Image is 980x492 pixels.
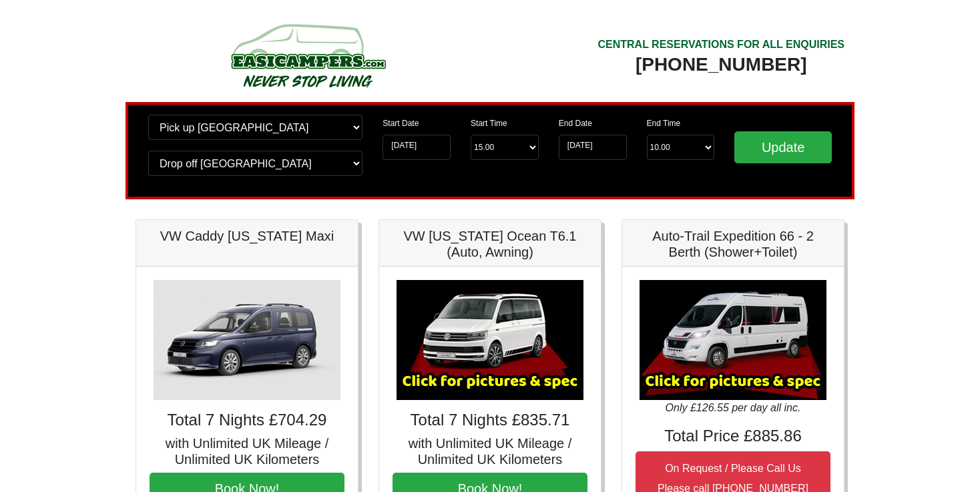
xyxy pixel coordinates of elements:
[597,37,844,53] div: CENTRAL RESERVATIONS FOR ALL ENQUIRIES
[150,411,344,430] h4: Total 7 Nights £704.29
[597,53,844,77] div: [PHONE_NUMBER]
[181,19,435,92] img: campers-checkout-logo.png
[559,135,627,160] input: Return Date
[150,228,344,244] h5: VW Caddy [US_STATE] Maxi
[640,280,826,400] img: Auto-Trail Expedition 66 - 2 Berth (Shower+Toilet)
[383,117,419,129] label: Start Date
[647,117,681,129] label: End Time
[397,280,583,400] img: VW California Ocean T6.1 (Auto, Awning)
[383,135,451,160] input: Start Date
[636,228,830,260] h5: Auto-Trail Expedition 66 - 2 Berth (Shower+Toilet)
[150,435,344,467] h5: with Unlimited UK Mileage / Unlimited UK Kilometers
[393,228,587,260] h5: VW [US_STATE] Ocean T6.1 (Auto, Awning)
[636,427,830,446] h4: Total Price £885.86
[393,411,587,430] h4: Total 7 Nights £835.71
[559,117,592,129] label: End Date
[393,435,587,467] h5: with Unlimited UK Mileage / Unlimited UK Kilometers
[154,280,340,400] img: VW Caddy California Maxi
[471,117,507,129] label: Start Time
[734,131,832,163] input: Update
[666,402,801,413] i: Only £126.55 per day all inc.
